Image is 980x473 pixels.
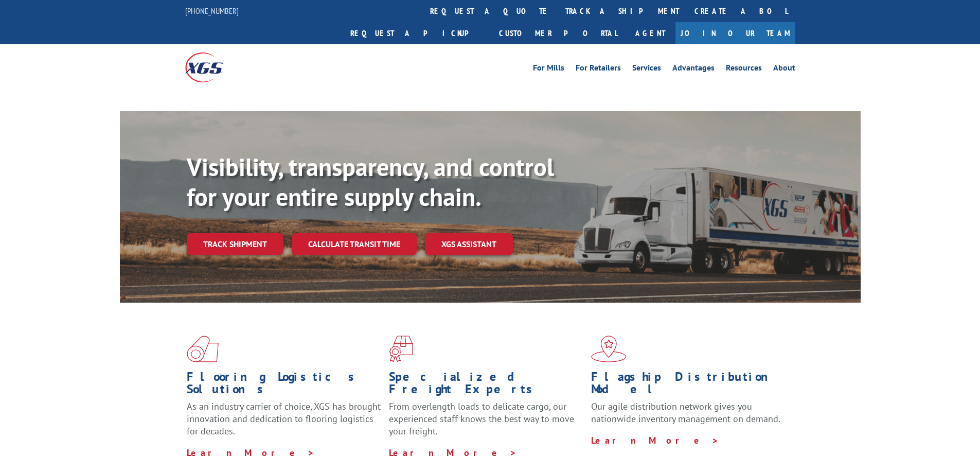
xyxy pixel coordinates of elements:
[773,64,795,75] a: About
[343,22,491,44] a: Request a pickup
[591,400,780,425] span: Our agile distribution network gives you nationwide inventory management on demand.
[625,22,675,44] a: Agent
[591,336,627,362] img: xgs-icon-flagship-distribution-model-red
[591,371,786,400] h1: Flagship Distribution Model
[726,64,762,75] a: Resources
[389,371,583,400] h1: Specialized Freight Experts
[187,151,554,213] b: Visibility, transparency, and control for your entire supply chain.
[632,64,661,75] a: Services
[389,400,583,446] p: From overlength loads to delicate cargo, our experienced staff knows the best way to move your fr...
[187,400,381,437] span: As an industry carrier of choice, XGS has brought innovation and dedication to flooring logistics...
[187,233,283,255] a: Track shipment
[576,64,621,75] a: For Retailers
[292,233,417,255] a: Calculate transit time
[187,371,381,400] h1: Flooring Logistics Solutions
[187,447,315,459] a: Learn More >
[491,22,625,44] a: Customer Portal
[185,6,239,16] a: [PHONE_NUMBER]
[672,64,715,75] a: Advantages
[591,434,719,446] a: Learn More >
[675,22,795,44] a: Join Our Team
[425,233,513,255] a: XGS ASSISTANT
[389,336,413,362] img: xgs-icon-focused-on-flooring-red
[533,64,564,75] a: For Mills
[389,447,517,459] a: Learn More >
[187,336,219,362] img: xgs-icon-total-supply-chain-intelligence-red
